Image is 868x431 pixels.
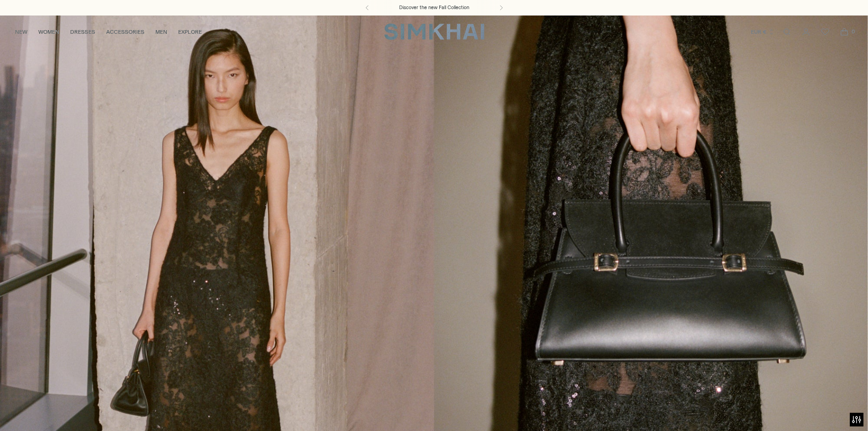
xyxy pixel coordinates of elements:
[797,23,815,41] a: Go to the account page
[178,22,202,42] a: EXPLORE
[751,22,775,42] button: EUR €
[835,23,853,41] a: Open cart modal
[778,23,796,41] a: Open search modal
[849,27,857,36] span: 0
[155,22,167,42] a: MEN
[15,22,27,42] a: NEW
[106,22,144,42] a: ACCESSORIES
[399,4,469,11] a: Discover the new Fall Collection
[816,23,834,41] a: Wishlist
[70,22,95,42] a: DRESSES
[384,23,484,41] a: SIMKHAI
[38,22,59,42] a: WOMEN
